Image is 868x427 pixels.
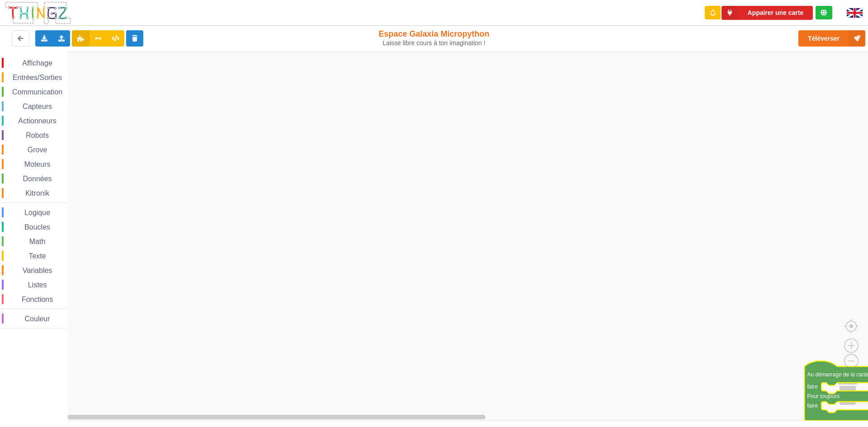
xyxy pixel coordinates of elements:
[847,8,863,18] img: gb.png
[28,238,47,245] span: Math
[26,146,49,154] span: Grove
[807,403,818,409] text: faire
[20,296,54,303] span: Fonctions
[24,131,50,139] span: Robots
[23,223,52,231] span: Boucles
[807,393,840,399] text: Pour toujours
[11,74,63,81] span: Entrées/Sorties
[24,315,52,323] span: Couleur
[359,29,510,47] div: Espace Galaxia Micropython
[24,189,51,197] span: Kitronik
[359,39,510,47] div: Laisse libre cours à ton imagination !
[21,267,54,274] span: Variables
[21,103,53,110] span: Capteurs
[798,30,865,47] button: Téléverser
[816,6,832,19] div: Tu es connecté au serveur de création de Thingz
[22,175,53,183] span: Données
[23,209,52,216] span: Logique
[21,59,53,67] span: Affichage
[27,281,48,289] span: Listes
[4,1,72,25] img: thingz_logo.png
[722,6,813,20] button: Appairer une carte
[807,384,818,390] text: faire
[27,252,47,260] span: Texte
[17,117,58,125] span: Actionneurs
[11,88,64,96] span: Communication
[23,160,52,168] span: Moteurs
